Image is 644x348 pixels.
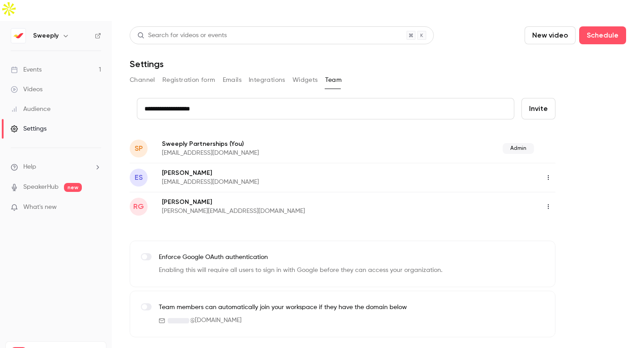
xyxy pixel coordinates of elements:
span: @ [DOMAIN_NAME] [190,316,241,325]
div: Search for videos or events [137,31,227,40]
div: Settings [11,124,47,133]
button: New video [525,26,576,44]
img: Sweeply [11,29,25,43]
button: Invite [521,98,555,119]
span: SP [135,143,143,154]
button: Integrations [249,73,285,87]
button: Widgets [292,73,318,87]
button: Emails [223,73,241,87]
span: ES [135,172,143,183]
p: [PERSON_NAME] [162,169,400,178]
button: Channel [130,73,155,87]
p: [EMAIL_ADDRESS][DOMAIN_NAME] [162,149,381,157]
p: Sweeply Partnerships [162,139,381,149]
li: help-dropdown-opener [11,162,101,172]
span: Admin [503,143,534,154]
p: [EMAIL_ADDRESS][DOMAIN_NAME] [162,178,400,187]
span: What's new [23,203,57,212]
h1: Settings [130,59,164,69]
p: [PERSON_NAME][EMAIL_ADDRESS][DOMAIN_NAME] [162,207,423,216]
div: Videos [11,85,42,94]
p: Team members can automatically join your workspace if they have the domain below [159,303,407,312]
span: new [64,183,82,192]
span: Help [23,162,36,172]
h6: Sweeply [33,31,59,40]
p: Enforce Google OAuth authentication [159,253,442,262]
span: RG [133,201,144,212]
button: Registration form [162,73,216,87]
button: Team [325,73,342,87]
p: Enabling this will require all users to sign in with Google before they can access your organizat... [159,266,442,275]
a: SpeakerHub [23,182,59,192]
span: (You) [228,139,244,149]
button: Schedule [579,26,626,44]
p: [PERSON_NAME] [162,198,423,207]
div: Events [11,65,42,74]
div: Audience [11,105,51,114]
